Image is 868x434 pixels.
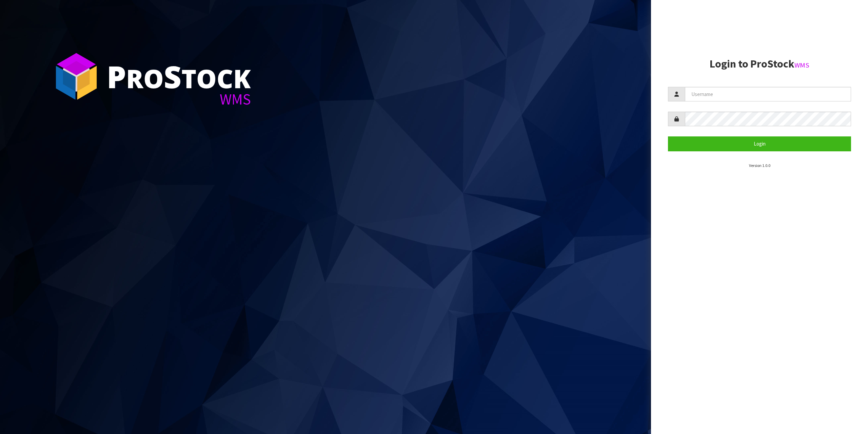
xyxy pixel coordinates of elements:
span: S [164,56,181,97]
button: Login [668,136,851,151]
div: ro tock [107,61,251,92]
h2: Login to ProStock [668,58,851,70]
div: WMS [107,92,251,107]
small: Version 1.0.0 [749,163,770,168]
span: P [107,56,126,97]
img: ProStock Cube [51,51,102,102]
small: WMS [794,61,809,70]
input: Username [685,87,851,101]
